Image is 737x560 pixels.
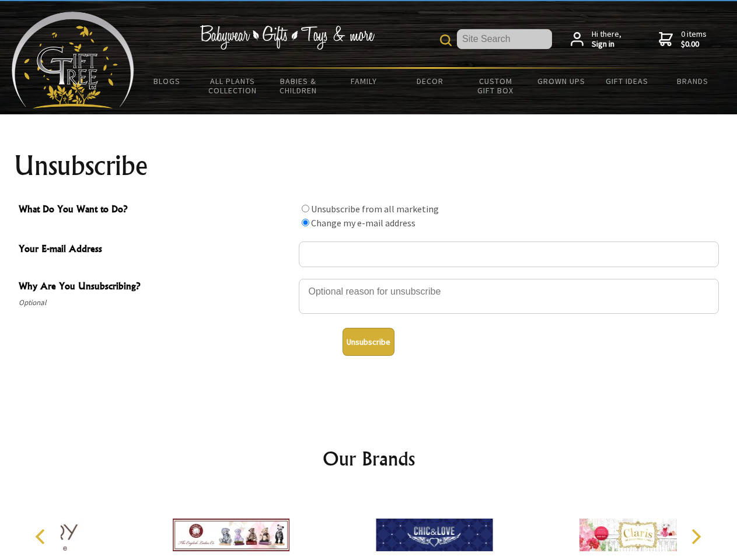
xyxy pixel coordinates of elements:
[200,25,375,50] img: Babywear - Gifts - Toys & more
[12,12,134,108] img: Babyware - Gifts - Toys and more...
[397,69,463,93] a: Decor
[681,29,707,50] span: 0 items
[681,39,707,50] strong: $0.00
[19,296,293,310] span: Optional
[331,69,397,93] a: Family
[302,205,309,212] input: What Do You Want to Do?
[19,279,293,296] span: Why Are You Unsubscribing?
[266,69,331,103] a: Babies & Children
[19,242,293,258] span: Your E-mail Address
[311,203,439,215] label: Unsubscribe from all marketing
[571,29,621,50] a: Hi there,Sign in
[592,29,621,50] span: Hi there,
[23,444,714,473] h2: Our Brands
[302,219,309,226] input: What Do You Want to Do?
[660,69,726,93] a: Brands
[311,217,415,229] label: Change my e-mail address
[594,69,660,93] a: Gift Ideas
[29,524,55,549] button: Previous
[463,69,529,103] a: Custom Gift Box
[299,242,719,267] input: Your E-mail Address
[659,29,707,50] a: 0 items$0.00
[299,279,719,314] textarea: Why Are You Unsubscribing?
[592,39,621,50] strong: Sign in
[200,69,266,103] a: All Plants Collection
[343,328,394,356] button: Unsubscribe
[528,69,594,93] a: Grown Ups
[134,69,200,93] a: BLOGS
[440,34,452,46] img: product search
[457,29,552,49] input: Site Search
[683,524,708,549] button: Next
[19,202,293,219] span: What Do You Want to Do?
[14,152,724,180] h1: Unsubscribe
